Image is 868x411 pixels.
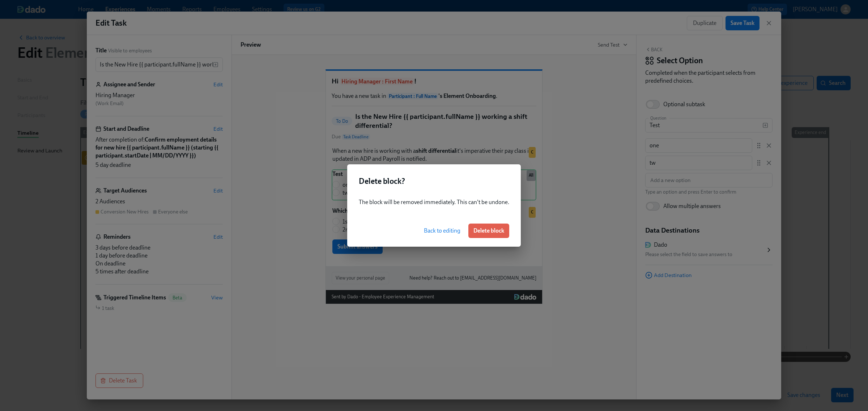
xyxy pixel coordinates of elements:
[419,224,465,238] button: Back to editing
[424,227,460,234] span: Back to editing
[468,224,509,238] button: Delete block
[347,192,521,215] div: The block will be removed immediately. This can't be undone.
[359,176,509,187] h2: Delete block?
[473,227,504,234] span: Delete block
